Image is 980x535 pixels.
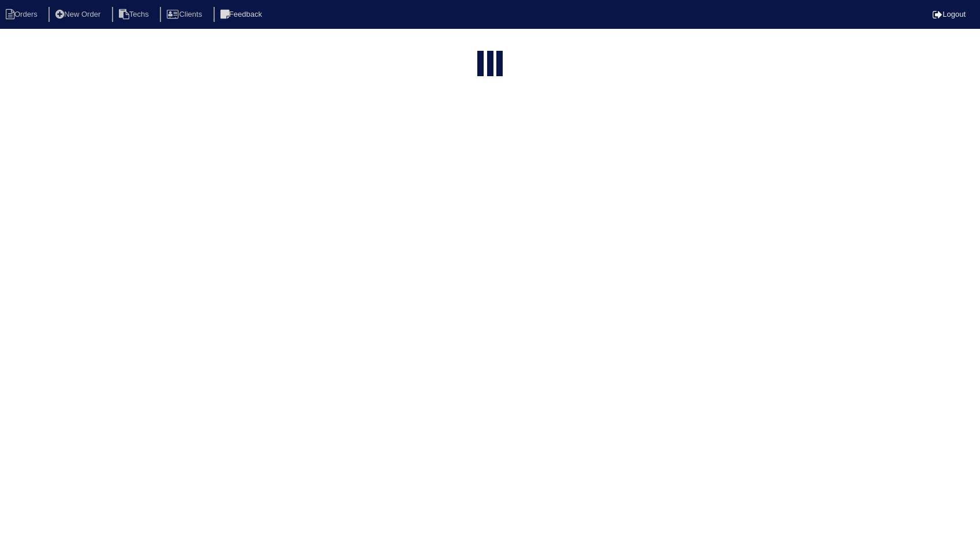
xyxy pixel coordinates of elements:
a: Clients [160,10,211,18]
a: Techs [112,10,158,18]
div: loading... [487,51,493,79]
a: New Order [48,10,110,18]
a: Logout [933,10,966,18]
li: Techs [112,7,158,23]
li: Feedback [214,7,271,23]
li: New Order [48,7,110,23]
li: Clients [160,7,211,23]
